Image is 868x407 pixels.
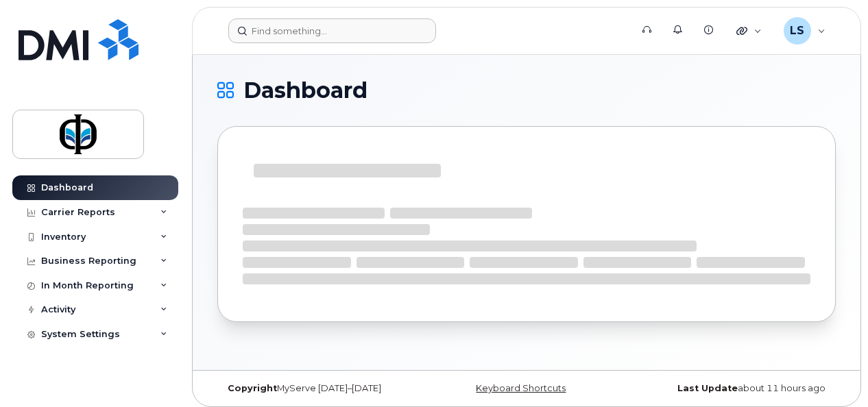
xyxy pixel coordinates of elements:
a: Keyboard Shortcuts [476,383,566,393]
div: MyServe [DATE]–[DATE] [217,383,424,394]
strong: Last Update [677,383,738,393]
strong: Copyright [228,383,277,393]
div: about 11 hours ago [629,383,836,394]
span: Dashboard [243,80,367,101]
